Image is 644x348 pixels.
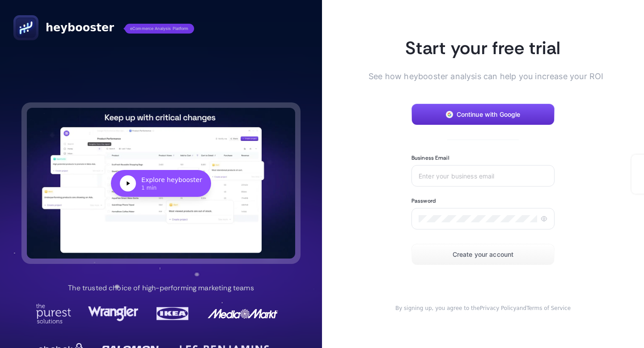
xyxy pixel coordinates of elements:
label: Business Email [411,154,449,161]
span: By signing up, you agree to the [395,305,480,311]
a: heyboostereCommerce Analysis Platform [13,15,194,40]
img: MediaMarkt [207,304,279,323]
img: Ikea [155,304,191,323]
button: Explore heybooster1 min [27,108,295,259]
span: Continue with Google [457,111,521,118]
h1: Start your free trial [383,36,583,59]
img: Wrangler [88,304,138,323]
p: The trusted choice of high-performing marketing teams [68,283,254,293]
a: Privacy Policy [480,305,517,311]
button: Create your account [411,244,555,265]
span: See how heybooster analysis can help you increase your ROI [369,70,583,82]
div: Explore heybooster [141,175,202,184]
div: and [383,305,583,312]
span: Create your account [453,251,514,258]
img: Purest [36,304,72,323]
div: 1 min [141,184,202,191]
label: Password [411,197,436,204]
span: heybooster [46,21,114,35]
input: Enter your business email [419,172,547,179]
span: eCommerce Analysis Platform [125,24,194,34]
a: Terms of Service [526,305,571,311]
button: Continue with Google [411,104,555,125]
